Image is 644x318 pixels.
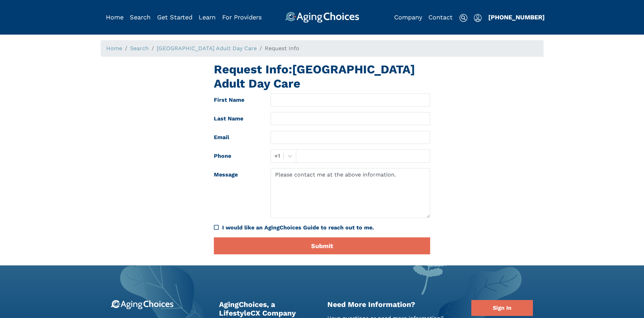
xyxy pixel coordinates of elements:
h2: Need More Information? [327,300,461,309]
a: Sign In [471,300,533,316]
nav: breadcrumb [101,40,544,57]
h2: AgingChoices, a LifestyleCX Company [219,300,317,317]
a: Company [394,13,422,21]
a: Contact [428,13,453,21]
div: Popover trigger [130,12,151,23]
div: I would like an AgingChoices Guide to reach out to me. [222,224,430,232]
a: Home [106,13,124,21]
label: Last Name [209,112,265,125]
img: search-icon.svg [459,14,468,22]
a: Home [106,45,122,52]
h1: Request Info: [GEOGRAPHIC_DATA] Adult Day Care [214,62,430,91]
div: Popover trigger [474,12,482,23]
a: Search [130,45,149,52]
label: Phone [209,149,265,163]
label: First Name [209,93,265,107]
a: For Providers [222,13,262,21]
a: Learn [199,13,216,21]
div: I would like an AgingChoices Guide to reach out to me. [214,224,430,232]
img: 9-logo.svg [111,300,174,309]
img: user-icon.svg [474,14,482,22]
label: Message [209,168,265,218]
a: Search [130,13,151,21]
textarea: Please contact me at the above information. [271,168,430,218]
img: AgingChoices [285,12,359,23]
a: [PHONE_NUMBER] [488,13,545,21]
label: Email [209,131,265,144]
span: Request Info [265,45,299,52]
a: Get Started [157,13,192,21]
button: Submit [214,237,430,254]
a: [GEOGRAPHIC_DATA] Adult Day Care [157,45,257,52]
